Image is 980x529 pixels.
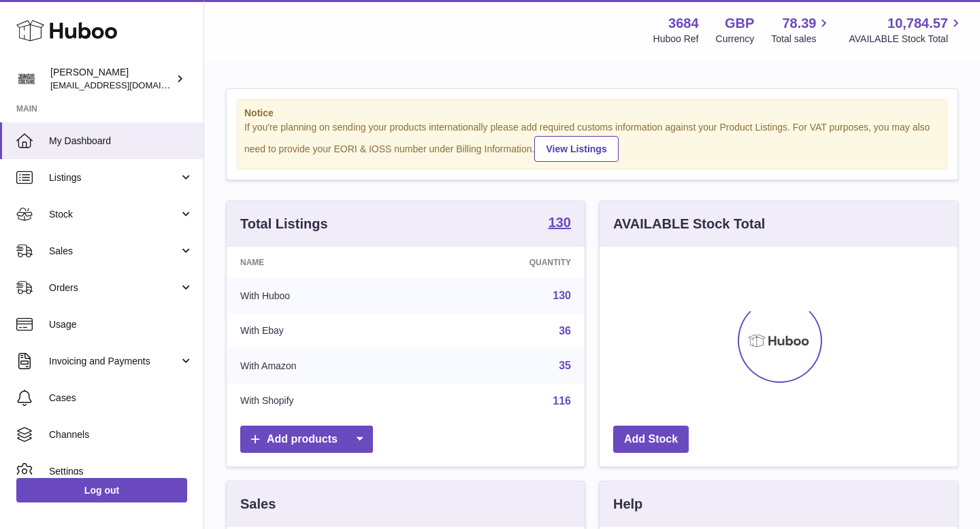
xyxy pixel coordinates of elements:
[553,290,571,301] a: 130
[725,14,754,33] strong: GBP
[49,318,193,331] span: Usage
[227,313,423,349] td: With Ebay
[49,171,179,184] span: Listings
[849,33,964,46] span: AVAILABLE Stock Total
[49,208,179,221] span: Stock
[244,121,940,162] div: If you're planning on sending your products internationally please add required customs informati...
[613,495,642,513] h3: Help
[549,216,571,229] strong: 130
[49,355,179,368] span: Invoicing and Payments
[49,135,193,148] span: My Dashboard
[50,66,173,92] div: [PERSON_NAME]
[771,33,832,46] span: Total sales
[49,245,179,258] span: Sales
[227,278,423,313] td: With Huboo
[553,395,571,407] a: 116
[16,69,37,89] img: theinternationalventure@gmail.com
[613,426,689,454] a: Add Stock
[49,281,179,294] span: Orders
[653,33,699,46] div: Huboo Ref
[49,465,193,478] span: Settings
[50,80,200,90] span: [EMAIL_ADDRESS][DOMAIN_NAME]
[240,495,276,513] h3: Sales
[227,348,423,383] td: With Amazon
[771,14,832,46] a: 78.39 Total sales
[716,33,755,46] div: Currency
[16,478,187,502] a: Log out
[549,216,571,232] a: 130
[244,107,940,120] strong: Notice
[49,392,193,405] span: Cases
[559,360,571,371] a: 35
[613,215,765,233] h3: AVAILABLE Stock Total
[240,426,373,454] a: Add products
[534,136,618,162] a: View Listings
[668,14,699,33] strong: 3684
[887,14,948,33] span: 10,784.57
[423,247,585,278] th: Quantity
[49,428,193,441] span: Channels
[559,325,571,337] a: 36
[849,14,964,46] a: 10,784.57 AVAILABLE Stock Total
[227,247,423,278] th: Name
[782,14,816,33] span: 78.39
[227,383,423,419] td: With Shopify
[240,215,328,233] h3: Total Listings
